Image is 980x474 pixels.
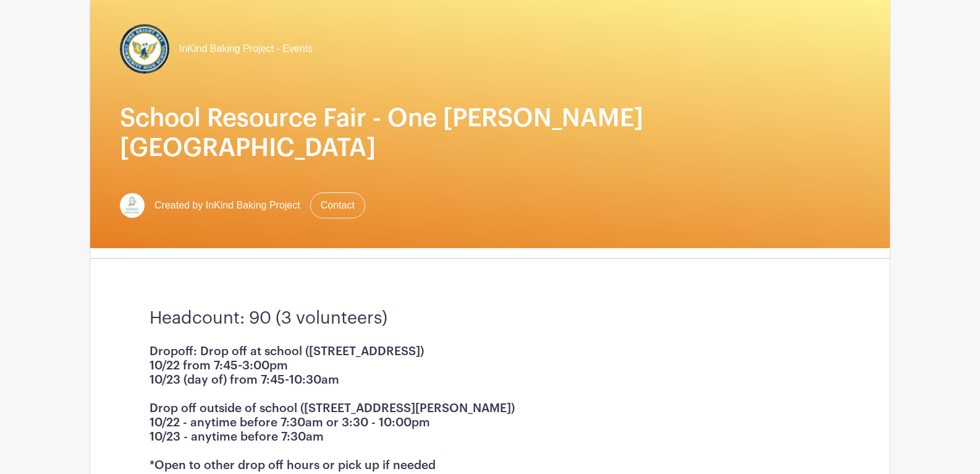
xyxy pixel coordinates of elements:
[150,344,830,472] h1: Dropoff: Drop off at school ([STREET_ADDRESS]) 10/22 from 7:45-3:00pm 10/23 (day of) from 7:45-10...
[154,198,300,213] span: Created by InKind Baking Project
[120,24,169,74] img: One%20Bright%20Ray%20Community%20High%20School.png
[179,41,313,56] span: InKind Baking Project - Events
[120,193,145,218] img: InKind-Logo.jpg
[120,103,860,163] h1: School Resource Fair - One [PERSON_NAME][GEOGRAPHIC_DATA]
[310,192,365,218] a: Contact
[150,308,830,329] h3: Headcount: 90 (3 volunteers)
